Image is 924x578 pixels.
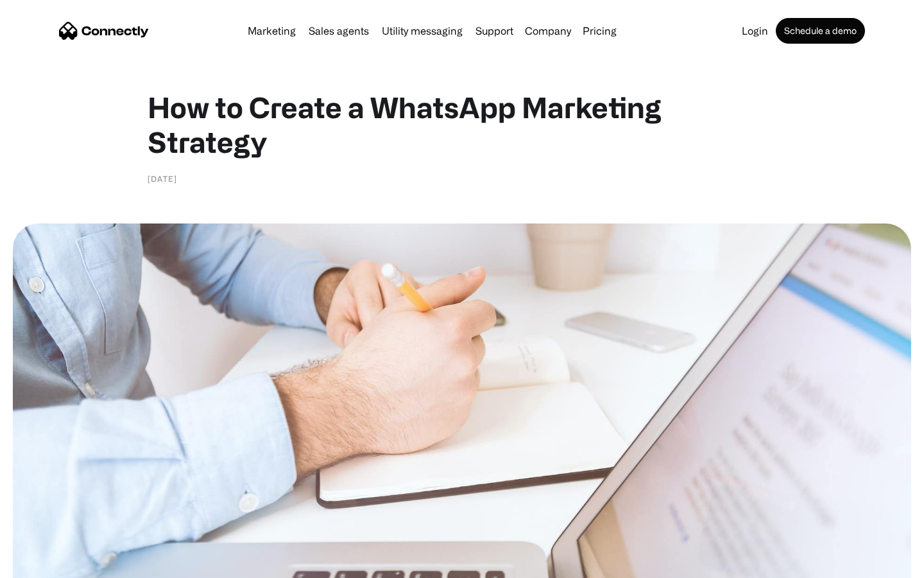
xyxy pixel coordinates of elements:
a: Schedule a demo [776,18,865,44]
div: [DATE] [148,172,177,185]
ul: Language list [26,556,77,574]
h1: How to Create a WhatsApp Marketing Strategy [148,90,776,159]
a: Marketing [243,26,301,36]
a: Pricing [577,26,622,36]
a: Sales agents [304,26,374,36]
a: Utility messaging [377,26,468,36]
div: Company [525,22,571,40]
a: Login [737,26,773,36]
aside: Language selected: English [13,556,77,574]
a: Support [470,26,518,36]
